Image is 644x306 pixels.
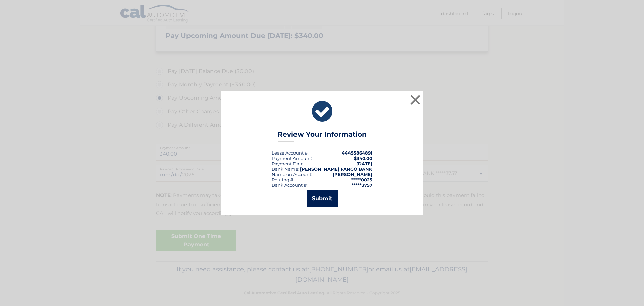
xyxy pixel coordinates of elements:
span: [DATE] [356,161,372,166]
div: Bank Account #: [272,182,308,188]
div: Routing #: [272,177,294,182]
div: Payment Amount: [272,156,312,161]
span: Payment Date [272,161,304,166]
div: Bank Name: [272,166,299,172]
button: Submit [307,190,338,207]
button: × [409,93,422,106]
span: $340.00 [354,156,372,161]
div: : [272,161,305,166]
strong: 44455864891 [342,150,372,156]
div: Lease Account #: [272,150,309,156]
strong: [PERSON_NAME] [333,172,372,177]
strong: [PERSON_NAME] FARGO BANK [300,166,372,172]
div: Name on Account: [272,172,312,177]
h3: Review Your Information [278,130,367,142]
